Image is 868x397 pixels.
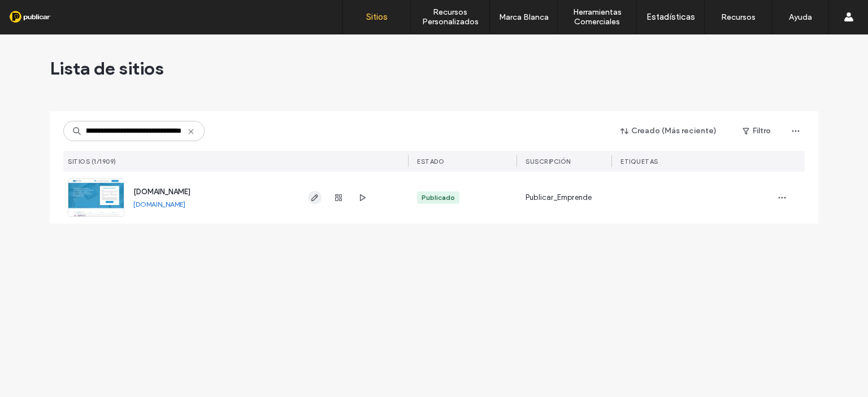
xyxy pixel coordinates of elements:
label: Estadísticas [646,12,695,22]
span: Lista de sitios [50,57,164,80]
div: Publicado [422,193,455,203]
span: Ayuda [24,8,55,18]
label: Recursos [721,12,756,22]
span: Suscripción [526,158,571,165]
label: Ayuda [789,12,812,22]
a: [DOMAIN_NAME] [133,200,185,208]
button: Creado (Más reciente) [611,122,727,140]
label: Sitios [366,12,388,22]
span: Publicar_Emprende [526,192,592,203]
label: Recursos Personalizados [411,7,489,27]
button: Filtro [731,122,782,140]
span: ETIQUETAS [620,158,658,165]
label: Herramientas Comerciales [558,7,636,27]
a: [DOMAIN_NAME] [133,187,190,196]
label: Marca Blanca [499,12,549,22]
span: SITIOS (1/1909) [68,158,116,165]
span: ESTADO [417,158,444,165]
